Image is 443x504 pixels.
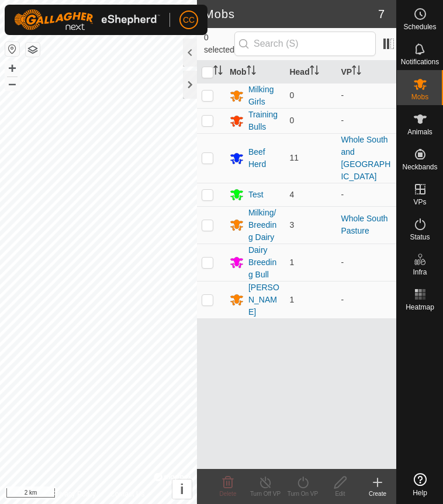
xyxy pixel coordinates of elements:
td: - [336,244,396,281]
span: 0 [289,91,294,100]
div: Milking Girls [248,84,281,108]
button: + [5,61,19,75]
span: 1 [289,295,294,304]
div: Turn Off VP [247,489,284,498]
span: 3 [289,220,294,230]
span: i [180,481,184,497]
div: Create [359,489,396,498]
a: Help [397,468,443,501]
span: Schedules [403,23,436,30]
div: Milking/ Breeding Dairy [248,207,281,244]
div: Dairy Breeding Bull [248,244,281,281]
div: Turn On VP [284,489,321,498]
span: Help [413,489,427,496]
span: Status [410,234,430,241]
div: Training Bulls [248,109,281,133]
span: 7 [378,5,385,23]
span: Animals [407,128,432,135]
span: VPs [413,199,426,206]
th: Mob [225,61,285,84]
button: – [5,77,19,91]
button: i [172,479,192,499]
p-sorticon: Activate to sort [213,67,223,77]
div: [PERSON_NAME] [248,281,281,318]
button: Reset Map [5,42,19,56]
input: Search (S) [234,32,376,56]
p-sorticon: Activate to sort [310,67,319,77]
p-sorticon: Activate to sort [247,67,256,77]
span: Delete [220,491,237,497]
td: - [336,281,396,318]
th: Head [285,61,336,84]
div: Test [248,189,264,201]
td: - [336,83,396,108]
span: Mobs [411,93,428,100]
span: 0 [289,116,294,125]
span: 4 [289,190,294,199]
h2: Mobs [204,7,378,21]
span: Neckbands [402,164,437,171]
a: Contact Us [110,489,144,499]
a: Whole South Pasture [341,214,387,235]
a: Privacy Policy [52,489,96,499]
span: Heatmap [406,304,434,311]
a: Whole South and [GEOGRAPHIC_DATA] [341,135,390,181]
td: - [336,183,396,206]
span: 1 [289,258,294,267]
button: Map Layers [26,43,40,57]
th: VP [336,61,396,84]
span: 11 [289,153,299,162]
div: Edit [321,489,359,498]
span: Infra [413,269,427,276]
span: Notifications [401,58,439,65]
p-sorticon: Activate to sort [352,67,361,77]
div: Beef Herd [248,146,281,171]
span: 0 selected [204,32,234,56]
td: - [336,108,396,133]
img: Gallagher Logo [14,9,160,30]
span: CC [183,14,195,26]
